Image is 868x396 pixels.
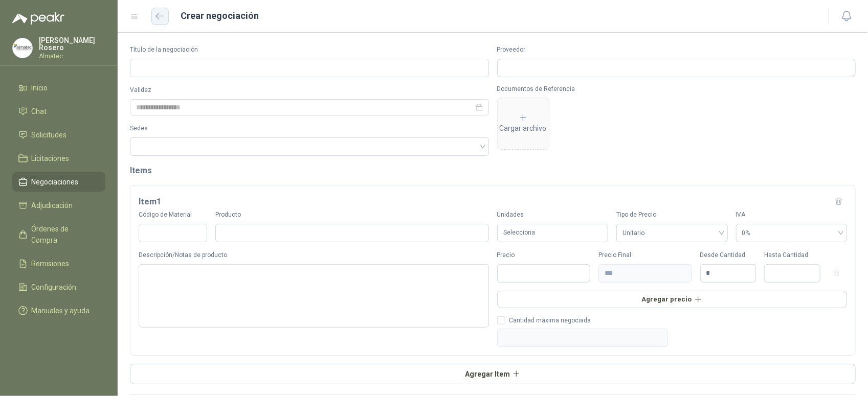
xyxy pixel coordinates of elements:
[32,282,77,293] span: Configuración
[497,210,609,220] label: Unidades
[700,250,756,260] div: Desde Cantidad
[13,38,32,58] img: Company Logo
[12,301,105,320] a: Manuales y ayuda
[39,53,105,59] p: Almatec
[215,210,489,220] label: Producto
[500,113,547,134] div: Cargar archivo
[598,250,692,260] div: Precio Final
[130,45,489,55] label: Título de la negociación
[32,258,70,269] span: Remisiones
[32,153,70,164] span: Licitaciones
[12,102,105,121] a: Chat
[12,172,105,192] a: Negociaciones
[12,78,105,98] a: Inicio
[32,305,90,316] span: Manuales y ayuda
[32,82,48,94] span: Inicio
[130,85,489,95] label: Validez
[12,277,105,297] a: Configuración
[130,164,856,177] h2: Items
[181,9,259,23] h1: Crear negociación
[616,210,728,220] label: Tipo de Precio
[32,129,67,141] span: Solicitudes
[39,37,105,51] p: [PERSON_NAME] Rosero
[12,149,105,168] a: Licitaciones
[12,219,105,250] a: Órdenes de Compra
[12,254,105,273] a: Remisiones
[497,224,609,243] div: Selecciona
[736,210,848,220] label: IVA
[130,124,489,133] label: Sedes
[12,196,105,215] a: Adjudicación
[32,200,73,211] span: Adjudicación
[130,364,856,384] button: Agregar Item
[139,250,489,260] label: Descripción/Notas de producto
[32,223,96,246] span: Órdenes de Compra
[497,85,856,92] p: Documentos de Referencia
[139,210,207,220] label: Código de Material
[622,225,722,241] span: Unitario
[497,291,848,308] button: Agregar precio
[12,12,64,25] img: Logo peakr
[497,45,856,55] label: Proveedor
[764,250,820,260] div: Hasta Cantidad
[32,176,79,188] span: Negociaciones
[32,106,47,117] span: Chat
[497,250,591,260] div: Precio
[505,317,595,323] span: Cantidad máxima negociada
[742,225,841,241] span: 0%
[139,195,161,208] h3: Item 1
[12,125,105,145] a: Solicitudes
